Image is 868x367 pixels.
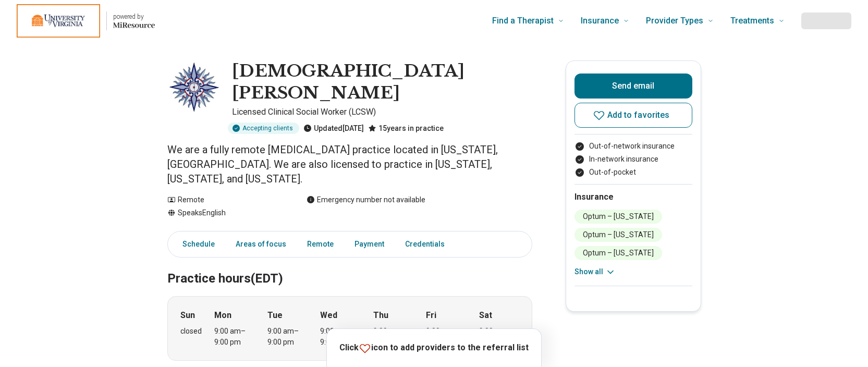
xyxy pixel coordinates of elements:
[167,142,532,186] p: We are a fully remote [MEDICAL_DATA] practice located in [US_STATE], [GEOGRAPHIC_DATA]. We are al...
[581,14,619,28] span: Insurance
[320,326,360,348] div: 9:00 am – 9:00 pm
[479,326,519,348] div: 9:00 am – 6:00 pm
[373,309,388,322] strong: Thu
[232,106,532,118] p: Licensed Clinical Social Worker (LCSW)
[373,326,413,348] div: 9:00 am – 9:00 pm
[339,341,529,354] p: Click icon to add providers to the referral list
[228,123,299,134] div: Accepting clients
[320,309,337,322] strong: Wed
[574,141,692,152] li: Out-of-network insurance
[574,74,692,99] button: Send email
[301,234,340,255] a: Remote
[426,309,436,322] strong: Fri
[267,326,308,348] div: 9:00 am – 9:00 pm
[479,309,492,322] strong: Sat
[574,246,662,260] li: Optum – [US_STATE]
[574,167,692,178] li: Out-of-pocket
[232,60,532,104] h1: [DEMOGRAPHIC_DATA][PERSON_NAME]
[167,296,532,361] div: When does the program meet?
[170,234,221,255] a: Schedule
[607,111,670,119] span: Add to favorites
[180,326,202,337] div: closed
[368,123,444,134] div: 15 years in practice
[574,228,662,242] li: Optum – [US_STATE]
[574,141,692,178] ul: Payment options
[574,210,662,224] li: Optum – [US_STATE]
[214,326,254,348] div: 9:00 am – 9:00 pm
[167,194,286,205] div: Remote
[167,207,286,218] div: Speaks English
[180,309,195,322] strong: Sun
[646,14,703,28] span: Provider Types
[730,14,774,28] span: Treatments
[492,14,554,28] span: Find a Therapist
[307,194,425,205] div: Emergency number not available
[574,103,692,128] button: Add to favorites
[167,60,219,113] img: Christian Tamasco, Licensed Clinical Social Worker (LCSW)
[574,154,692,165] li: In-network insurance
[574,266,616,277] button: Show all
[267,309,283,322] strong: Tue
[303,123,364,134] div: Updated [DATE]
[167,245,532,288] h2: Practice hours (EDT)
[113,13,155,21] p: powered by
[229,234,292,255] a: Areas of focus
[214,309,231,322] strong: Mon
[426,326,466,348] div: 9:00 am – 9:00 pm
[574,191,692,203] h2: Insurance
[17,4,155,38] a: Home page
[348,234,390,255] a: Payment
[399,234,457,255] a: Credentials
